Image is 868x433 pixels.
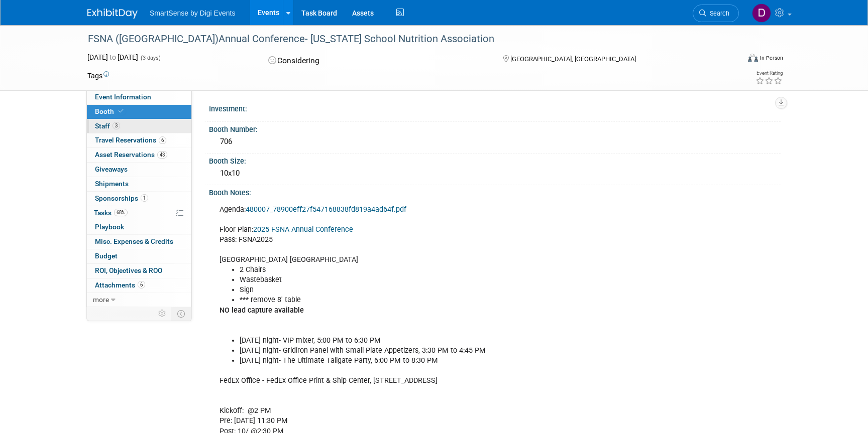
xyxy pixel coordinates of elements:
span: Tasks [94,209,128,217]
span: (3 days) [140,55,161,61]
span: Staff [95,122,120,130]
li: [DATE] night- The Ultimate Tailgate Party, 6:00 PM to 8:30 PM [240,356,663,366]
span: Misc. Expenses & Credits [95,237,173,245]
span: Asset Reservations [95,151,167,159]
span: Travel Reservations [95,136,166,144]
span: Playbook [95,223,124,231]
td: Toggle Event Tabs [171,307,192,320]
span: Giveaways [95,165,128,173]
a: Budget [87,249,191,263]
b: NO lead capture available [220,306,304,315]
span: [GEOGRAPHIC_DATA], [GEOGRAPHIC_DATA] [510,55,636,63]
div: Investment: [209,101,781,114]
li: *** remove 8' table [240,295,663,305]
td: Tags [87,71,109,81]
span: 68% [114,209,128,216]
img: ExhibitDay [87,9,138,19]
img: Format-Inperson.png [748,54,758,62]
a: Search [693,5,739,22]
div: Booth Notes: [209,185,781,198]
a: 480007_78900eff27f547168838fd819a4ad64f.pdf [246,205,406,214]
a: Attachments6 [87,278,191,293]
a: more [87,293,191,307]
span: 6 [159,136,166,144]
span: ROI, Objectives & ROO [95,266,162,274]
li: [DATE] night- VIP mixer, 5:00 PM to 6:30 PM [240,336,663,346]
span: 3 [113,122,120,129]
div: Booth Number: [209,122,781,134]
div: Event Format [680,52,783,67]
span: Event Information [95,93,151,101]
span: Shipments [95,180,129,188]
a: Travel Reservations6 [87,133,191,148]
span: 1 [141,194,148,202]
div: Considering [265,52,487,70]
li: Wastebasket [240,275,663,285]
div: Booth Size: [209,154,781,166]
a: ROI, Objectives & ROO [87,264,191,278]
a: Sponsorships1 [87,192,191,206]
span: 43 [157,151,167,159]
span: SmartSense by Digi Events [150,9,235,17]
span: Search [706,10,729,17]
i: Booth reservation complete [119,108,124,114]
a: Staff3 [87,119,191,133]
span: Budget [95,252,118,260]
a: Playbook [87,220,191,234]
div: 10x10 [216,166,773,181]
span: Attachments [95,281,145,289]
div: FSNA ([GEOGRAPHIC_DATA])Annual Conference- [US_STATE] School Nutrition Association [84,30,724,48]
img: Dan Tiernan [752,4,771,23]
li: 2 Chairs [240,265,663,275]
span: Sponsorships [95,194,148,202]
div: In-Person [759,54,783,62]
span: [DATE] [DATE] [87,53,138,61]
span: Booth [95,107,126,115]
a: Event Information [87,90,191,104]
a: Giveaways [87,163,191,177]
a: Booth [87,105,191,119]
span: to [108,53,118,61]
div: Event Rating [755,71,783,76]
td: Personalize Event Tab Strip [154,307,171,320]
a: Asset Reservations43 [87,148,191,162]
li: [DATE] night- Gridiron Panel with Small Plate Appetizers, 3:30 PM to 4:45 PM [240,346,663,356]
a: Misc. Expenses & Credits [87,235,191,249]
a: Shipments [87,177,191,191]
li: Sign [240,285,663,295]
span: more [93,296,109,304]
a: Tasks68% [87,206,191,220]
span: 6 [138,281,145,288]
a: 2025 FSNA Annual Conference [253,225,353,234]
div: 706 [216,134,773,150]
